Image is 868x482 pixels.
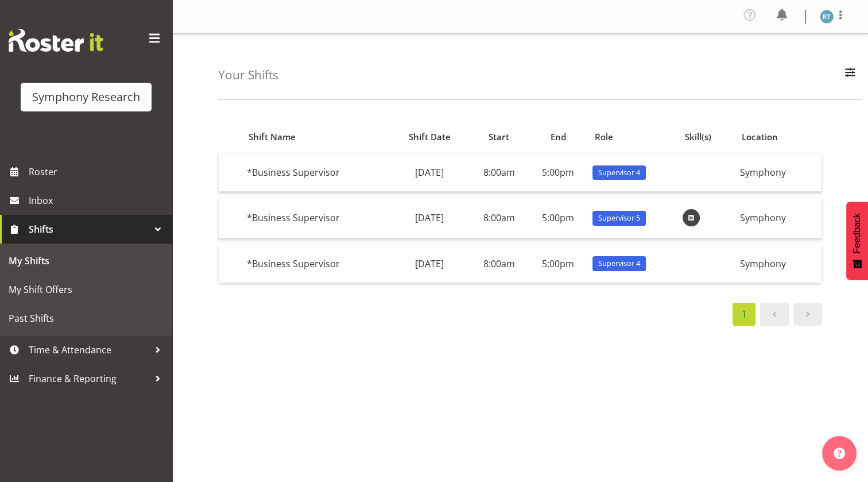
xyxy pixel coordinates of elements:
[476,130,522,144] div: Start
[598,258,640,269] span: Supervisor 4
[9,252,164,269] span: My Shifts
[32,88,140,106] div: Symphony Research
[528,198,588,238] td: 5:00pm
[846,202,868,280] button: Feedback - Show survey
[852,213,862,253] span: Feedback
[742,130,815,144] div: Location
[735,244,821,282] td: Symphony
[470,153,529,192] td: 8:00am
[3,275,169,304] a: My Shift Offers
[242,198,390,238] td: *Business Supervisor
[838,63,862,88] button: Filter Employees
[396,130,463,144] div: Shift Date
[528,153,588,192] td: 5:00pm
[3,246,169,275] a: My Shifts
[29,370,149,387] span: Finance & Reporting
[595,130,672,144] div: Role
[390,198,470,238] td: [DATE]
[820,10,834,24] img: raymond-tuhega1922.jpg
[684,130,728,144] div: Skill(s)
[29,341,149,358] span: Time & Attendance
[29,192,166,209] span: Inbox
[249,130,383,144] div: Shift Name
[528,244,588,282] td: 5:00pm
[598,213,640,223] span: Supervisor 5
[29,163,166,180] span: Roster
[470,244,529,282] td: 8:00am
[390,244,470,282] td: [DATE]
[735,198,821,238] td: Symphony
[242,244,390,282] td: *Business Supervisor
[735,153,821,192] td: Symphony
[598,167,640,178] span: Supervisor 4
[470,198,529,238] td: 8:00am
[218,68,278,82] h4: Your Shifts
[3,304,169,333] a: Past Shifts
[9,29,103,52] img: Rosterit website logo
[9,310,164,327] span: Past Shifts
[242,153,390,192] td: *Business Supervisor
[390,153,470,192] td: [DATE]
[29,221,149,238] span: Shifts
[9,281,164,298] span: My Shift Offers
[535,130,582,144] div: End
[834,448,845,459] img: help-xxl-2.png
